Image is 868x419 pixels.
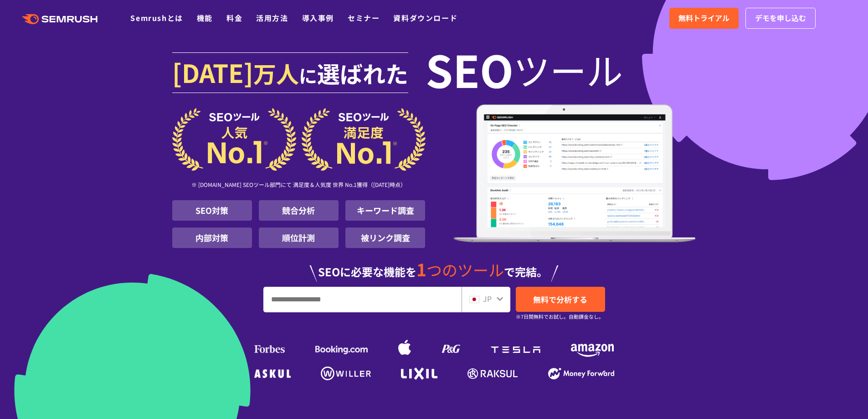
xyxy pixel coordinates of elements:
span: デモを申し込む [755,12,806,24]
a: 無料トライアル [669,8,739,29]
span: JP [483,293,492,304]
div: ※ [DOMAIN_NAME] SEOツール部門にて 満足度＆人気度 世界 No.1獲得（[DATE]時点） [172,171,426,200]
span: ツール [514,51,623,88]
div: SEOに必要な機能を [172,252,696,282]
li: 競合分析 [259,200,339,221]
small: ※7日間無料でお試し。自動課金なし。 [516,312,604,321]
li: 被リンク調査 [345,228,425,248]
span: [DATE] [172,54,253,90]
li: キーワード調査 [345,200,425,221]
span: 無料で分析する [533,294,587,305]
span: で完結。 [504,264,548,279]
a: 無料で分析する [516,287,605,312]
a: 料金 [226,12,242,23]
span: 無料トライアル [678,12,729,24]
span: SEO [426,51,514,88]
a: 機能 [197,12,213,23]
span: 選ばれた [317,57,408,89]
a: セミナー [348,12,380,23]
span: 万人 [253,57,299,89]
a: 資料ダウンロード [393,12,457,23]
span: 1 [416,257,426,281]
li: 内部対策 [172,228,252,248]
input: URL、キーワードを入力してください [264,287,461,312]
a: 活用方法 [256,12,288,23]
li: 順位計測 [259,228,339,248]
a: 導入事例 [302,12,334,23]
li: SEO対策 [172,200,252,221]
span: つのツール [426,259,504,281]
a: Semrushとは [130,12,183,23]
a: デモを申し込む [745,8,816,29]
span: に [299,62,317,88]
